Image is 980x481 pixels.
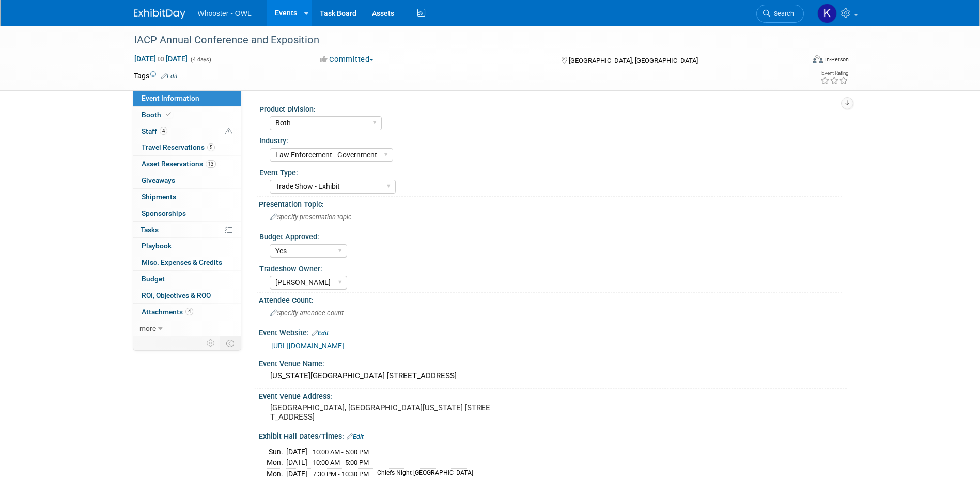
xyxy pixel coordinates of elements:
[134,71,178,81] td: Tags
[286,468,307,479] td: [DATE]
[825,56,849,63] div: In-Person
[259,356,847,369] div: Event Venue Name:
[142,242,172,250] span: Playbook
[202,336,220,350] td: Personalize Event Tab Strip
[141,226,159,234] span: Tasks
[756,5,804,23] a: Search
[133,287,241,303] a: ROI, Objectives & ROO
[259,325,847,339] div: Event Website:
[259,389,847,402] div: Event Venue Address:
[259,428,847,442] div: Exhibit Hall Dates/Times:
[133,90,241,106] a: Event Information
[820,71,848,76] div: Event Rating
[142,127,167,135] span: Staff
[133,254,241,270] a: Misc. Expenses & Credits
[134,9,185,19] img: ExhibitDay
[133,304,241,320] a: Attachments4
[133,271,241,287] a: Budget
[267,446,286,457] td: Sun.
[142,110,173,119] span: Booth
[133,320,241,336] a: more
[225,127,232,136] span: Potential Scheduling Conflict -- at least one attendee is tagged in another overlapping event.
[142,143,215,151] span: Travel Reservations
[142,176,175,184] span: Giveaways
[133,139,241,155] a: Travel Reservations5
[133,222,241,238] a: Tasks
[142,275,165,283] span: Budget
[286,446,307,457] td: [DATE]
[133,189,241,205] a: Shipments
[817,4,837,23] img: Kamila Castaneda
[259,133,842,146] div: Industry:
[156,55,166,63] span: to
[198,9,252,18] span: Whooster - OWL
[142,308,193,316] span: Attachments
[185,308,193,315] span: 4
[206,160,216,168] span: 13
[259,293,847,306] div: Attendee Count:
[161,73,178,80] a: Edit
[313,459,369,467] span: 10:00 AM - 5:00 PM
[166,111,171,117] i: Booth reservation complete
[190,56,211,63] span: (4 days)
[267,468,286,479] td: Mon.
[259,229,842,242] div: Budget Approved:
[133,123,241,139] a: Staff4
[131,31,788,50] div: IACP Annual Conference and Exposition
[371,468,473,479] td: Chiefs Night [GEOGRAPHIC_DATA]
[142,291,211,299] span: ROI, Objectives & ROO
[139,324,156,332] span: more
[259,261,842,274] div: Tradeshow Owner:
[142,209,186,217] span: Sponsorships
[259,165,842,178] div: Event Type:
[142,258,222,266] span: Misc. Expenses & Credits
[133,107,241,123] a: Booth
[770,10,794,18] span: Search
[313,470,369,478] span: 7:30 PM - 10:30 PM
[286,457,307,469] td: [DATE]
[142,159,216,168] span: Asset Reservations
[160,127,167,135] span: 4
[316,54,378,65] button: Committed
[743,54,849,69] div: Event Format
[133,238,241,254] a: Playbook
[134,54,188,63] span: [DATE] [DATE]
[270,403,492,422] pre: [GEOGRAPHIC_DATA], [GEOGRAPHIC_DATA][US_STATE] [STREET_ADDRESS]
[267,457,286,469] td: Mon.
[270,213,352,221] span: Specify presentation topic
[142,193,176,201] span: Shipments
[259,102,842,115] div: Product Division:
[813,55,823,63] img: Format-Inperson.png
[267,368,839,384] div: [US_STATE][GEOGRAPHIC_DATA] [STREET_ADDRESS]
[133,172,241,188] a: Giveaways
[271,342,344,350] a: [URL][DOMAIN_NAME]
[270,309,344,317] span: Specify attendee count
[259,197,847,210] div: Presentation Topic:
[142,94,199,102] span: Event Information
[133,156,241,172] a: Asset Reservations13
[313,448,369,456] span: 10:00 AM - 5:00 PM
[569,57,698,65] span: [GEOGRAPHIC_DATA], [GEOGRAPHIC_DATA]
[347,433,364,440] a: Edit
[207,143,215,151] span: 5
[220,336,241,350] td: Toggle Event Tabs
[312,330,329,337] a: Edit
[133,205,241,221] a: Sponsorships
